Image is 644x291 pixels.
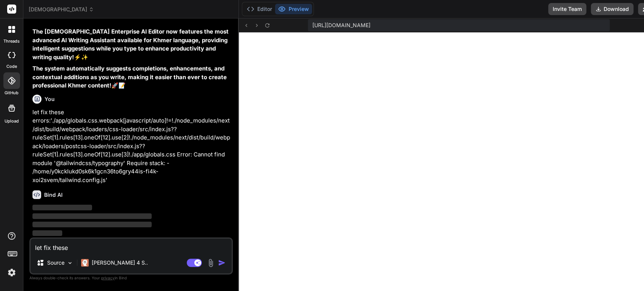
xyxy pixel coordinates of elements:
[32,213,152,219] span: ‌
[32,64,231,90] p: 🚀📝
[32,205,92,210] span: ‌
[32,28,231,61] p: ⚡✨
[67,260,73,266] img: Pick Models
[32,230,62,236] span: ‌
[32,222,152,227] span: ‌
[45,95,55,103] h6: You
[101,276,115,280] span: privacy
[32,65,228,89] strong: The system automatically suggests completions, enhancements, and contextual additions as you writ...
[5,266,18,279] img: settings
[548,3,586,15] button: Invite Team
[92,259,148,266] p: [PERSON_NAME] 4 S..
[47,259,65,266] p: Source
[218,259,226,266] img: icon
[275,4,312,14] button: Preview
[29,6,94,13] span: [DEMOGRAPHIC_DATA]
[81,259,89,266] img: Claude 4 Sonnet
[32,28,230,61] strong: The [DEMOGRAPHIC_DATA] Enterprise AI Editor now features the most advanced AI Writing Assistant a...
[29,274,233,282] p: Always double-check its answers. Your in Bind
[244,4,275,14] button: Editor
[5,90,18,96] label: GitHub
[312,21,370,29] span: [URL][DOMAIN_NAME]
[44,191,63,199] h6: Bind AI
[32,108,231,185] p: let fix these errors:'./app/globals.css.webpack[javascript/auto]!=!./node_modules/next/dist/build...
[206,259,215,267] img: attachment
[6,63,17,70] label: code
[591,3,633,15] button: Download
[5,118,19,124] label: Upload
[3,38,20,44] label: threads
